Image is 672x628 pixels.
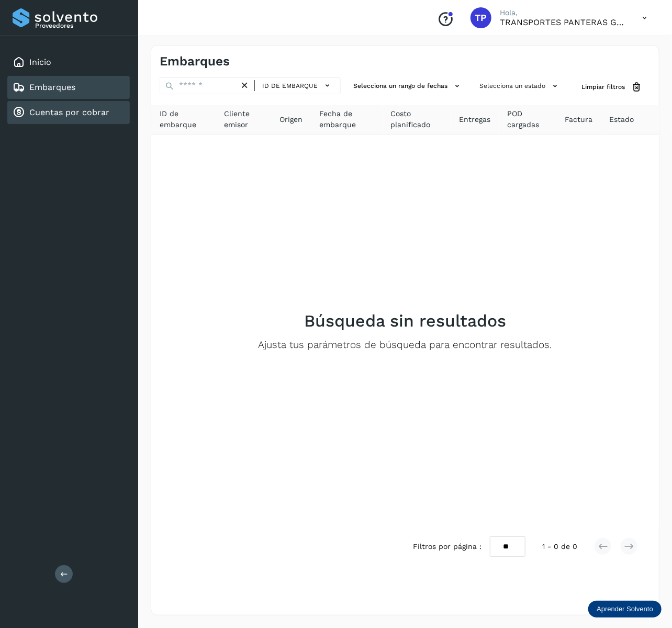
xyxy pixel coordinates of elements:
div: Aprender Solvento [588,601,662,618]
button: Selecciona un rango de fechas [349,77,467,95]
span: Origen [279,114,303,125]
div: Inicio [7,51,130,74]
p: Ajusta tus parámetros de búsqueda para encontrar resultados. [259,339,552,351]
span: POD cargadas [507,108,548,130]
span: 1 - 0 de 0 [542,541,577,552]
a: Cuentas por cobrar [29,107,109,117]
h2: Búsqueda sin resultados [304,311,506,331]
a: Embarques [29,82,75,92]
span: Estado [609,114,634,125]
p: Aprender Solvento [597,605,653,613]
button: Selecciona un estado [475,77,565,95]
h4: Embarques [160,54,230,69]
button: Limpiar filtros [573,77,651,97]
span: Cliente emisor [224,108,263,130]
span: ID de embarque [160,108,207,130]
span: ID de embarque [262,81,318,91]
span: Costo planificado [391,108,442,130]
p: Proveedores [35,22,126,29]
p: Hola, [500,8,625,17]
span: Entregas [459,114,490,125]
span: Filtros por página : [413,541,481,552]
span: Limpiar filtros [581,82,625,92]
p: TRANSPORTES PANTERAS GAPO S.A. DE C.V. [500,17,625,27]
a: Inicio [29,57,51,67]
span: Factura [565,114,592,125]
div: Embarques [7,76,130,99]
button: ID de embarque [259,78,336,93]
div: Cuentas por cobrar [7,101,130,124]
span: Fecha de embarque [319,108,374,130]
